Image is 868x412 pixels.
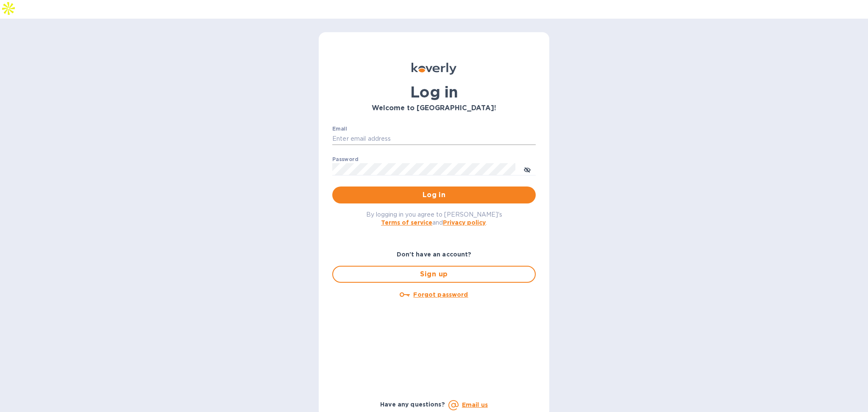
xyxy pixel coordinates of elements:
h3: Welcome to [GEOGRAPHIC_DATA]! [332,104,536,112]
h1: Log in [332,83,536,101]
u: Forgot password [413,291,468,298]
img: Koverly [412,63,456,75]
a: Terms of service [381,219,432,226]
span: By logging in you agree to [PERSON_NAME]'s and . [366,211,502,226]
b: Have any questions? [380,401,445,408]
span: Log in [339,190,529,200]
span: Sign up [340,269,528,279]
b: Don't have an account? [397,251,472,258]
button: toggle password visibility [519,161,536,178]
input: Enter email address [332,133,536,145]
label: Password [332,157,358,162]
a: Email us [462,401,488,408]
button: Sign up [332,266,536,283]
button: Log in [332,187,536,203]
label: Email [332,126,347,131]
a: Privacy policy [443,219,486,226]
